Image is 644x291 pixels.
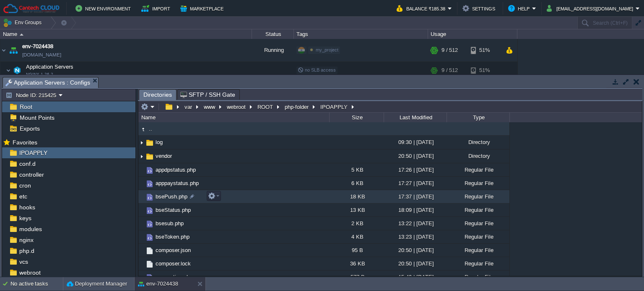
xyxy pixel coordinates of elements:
[256,103,275,111] button: ROOT
[329,230,384,243] div: 4 KB
[447,244,509,257] div: Regular File
[329,244,384,257] div: 95 B
[508,3,532,13] button: Help
[384,113,447,122] div: Last Modified
[447,203,509,216] div: Regular File
[18,114,56,121] a: Mount Points
[138,125,148,134] img: AMDAwAAAACH5BAEAAAAALAAAAAABAAEAAAICRAEAOw==
[138,217,145,230] img: AMDAwAAAACH5BAEAAAAALAAAAAABAAEAAAICRAEAOw==
[18,247,36,255] a: php.d
[252,29,293,39] div: Status
[138,270,145,283] img: AMDAwAAAACH5BAEAAAAALAAAAAABAAEAAAICRAEAOw==
[203,103,217,111] button: www
[18,103,34,111] a: Root
[148,125,153,132] a: ..
[11,139,39,146] a: Favorites
[145,152,154,161] img: AMDAwAAAACH5BAEAAAAALAAAAAABAAEAAAICRAEAOw==
[18,203,36,211] span: hooks
[138,203,145,216] img: AMDAwAAAACH5BAEAAAAALAAAAAABAAEAAAICRAEAOw==
[138,230,145,243] img: AMDAwAAAACH5BAEAAAAALAAAAAABAAEAAAICRAEAOw==
[138,101,642,113] input: Click to enter the path
[138,150,145,163] img: AMDAwAAAACH5BAEAAAAALAAAAAABAAEAAAICRAEAOw==
[145,219,154,229] img: AMDAwAAAACH5BAEAAAAALAAAAAABAAEAAAICRAEAOw==
[180,3,226,13] button: Marketplace
[329,190,384,203] div: 18 KB
[154,166,197,173] span: appdpstatus.php
[462,3,498,13] button: Settings
[294,29,428,39] div: Tags
[145,233,154,242] img: AMDAwAAAACH5BAEAAAAALAAAAAABAAEAAAICRAEAOw==
[18,236,35,244] a: nginx
[18,182,32,189] a: cron
[154,152,173,160] span: vendor
[138,190,145,203] img: AMDAwAAAACH5BAEAAAAALAAAAAABAAEAAAICRAEAOw==
[447,113,509,122] div: Type
[18,258,29,265] a: vcs
[316,47,338,52] span: my_project
[154,220,185,227] a: bsesub.php
[145,206,154,215] img: AMDAwAAAACH5BAEAAAAALAAAAAABAAEAAAICRAEAOw==
[18,214,33,222] a: keys
[26,72,53,77] span: NGINX 1.26.2
[384,190,447,203] div: 17:37 | [DATE]
[183,103,194,111] button: var
[138,163,145,176] img: AMDAwAAAACH5BAEAAAAALAAAAAABAAEAAAICRAEAOw==
[138,177,145,190] img: AMDAwAAAACH5BAEAAAAALAAAAAABAAEAAAICRAEAOw==
[447,163,509,176] div: Regular File
[18,269,42,276] a: webroot
[283,103,311,111] button: php-folder
[447,177,509,190] div: Regular File
[154,233,191,240] a: bseToken.php
[329,203,384,216] div: 13 KB
[18,193,29,200] span: etc
[384,244,447,257] div: 20:50 | [DATE]
[447,257,509,270] div: Regular File
[384,177,447,190] div: 17:27 | [DATE]
[384,149,447,162] div: 20:50 | [DATE]
[154,260,192,267] a: composer.lock
[18,171,45,178] a: controller
[226,103,248,111] button: webroot
[180,90,235,100] span: SFTP / SSH Gate
[145,138,154,147] img: AMDAwAAAACH5BAEAAAAALAAAAAABAAEAAAICRAEAOw==
[138,244,145,257] img: AMDAwAAAACH5BAEAAAAALAAAAAABAAEAAAICRAEAOw==
[141,3,173,13] button: Import
[471,62,498,79] div: 51%
[428,29,517,39] div: Usage
[18,125,41,132] a: Exports
[154,206,192,214] a: bseStatus.php
[447,149,509,162] div: Directory
[18,225,43,233] span: modules
[11,62,23,79] img: AMDAwAAAACH5BAEAAAAALAAAAAABAAEAAAICRAEAOw==
[18,149,49,157] span: IPOAPPLY
[329,163,384,176] div: 5 KB
[154,193,189,200] a: bsePush.php
[138,257,145,270] img: AMDAwAAAACH5BAEAAAAALAAAAAABAAEAAAICRAEAOw==
[18,160,37,167] a: conf.d
[441,62,458,79] div: 9 / 512
[298,67,336,72] span: no SLB access
[329,217,384,230] div: 2 KB
[384,230,447,243] div: 13:23 | [DATE]
[447,230,509,243] div: Regular File
[384,203,447,216] div: 18:09 | [DATE]
[154,180,200,187] a: apppaystatus.php
[397,3,448,13] button: Balance ₹185.38
[5,77,90,88] span: Application Servers : Configs
[1,29,252,39] div: Name
[384,217,447,230] div: 13:22 | [DATE]
[8,39,19,62] img: AMDAwAAAACH5BAEAAAAALAAAAAABAAEAAAICRAEAOw==
[138,280,178,288] button: env-7024438
[22,42,53,51] a: env-7024438
[384,163,447,176] div: 17:26 | [DATE]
